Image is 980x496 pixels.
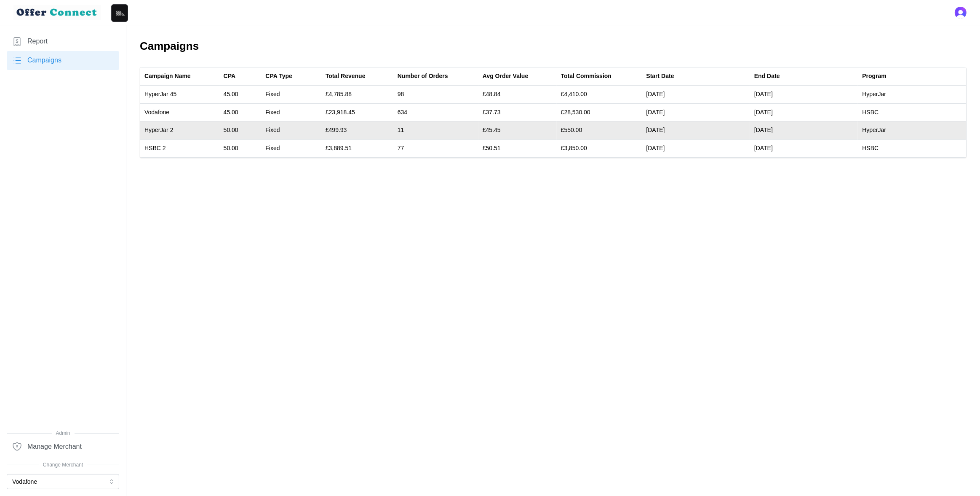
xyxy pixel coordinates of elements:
td: £3,889.51 [321,140,393,157]
td: [DATE] [750,140,858,157]
div: End Date [754,72,780,81]
td: [DATE] [642,121,750,140]
h2: Campaigns [140,39,967,54]
td: 50.00 [219,140,262,157]
a: Campaigns [7,51,119,70]
td: 77 [393,140,478,157]
a: Manage Merchant [7,437,119,456]
span: Manage Merchant [27,442,82,452]
td: Vodafone [140,103,219,121]
td: 11 [393,121,478,140]
td: Fixed [261,86,321,104]
td: 45.00 [219,86,262,104]
td: [DATE] [750,121,858,140]
td: £50.51 [478,140,557,157]
td: £3,850.00 [557,140,642,157]
td: £48.84 [478,86,557,104]
td: HSBC [858,103,966,121]
span: Report [27,36,48,47]
td: Fixed [261,121,321,140]
td: 634 [393,103,478,121]
span: Change Merchant [7,461,119,469]
td: 98 [393,86,478,104]
td: £37.73 [478,103,557,121]
td: HyperJar [858,86,966,104]
td: 50.00 [219,121,262,140]
span: Campaigns [27,55,61,66]
div: Program [862,72,887,81]
div: Total Revenue [326,72,366,81]
button: Open user button [955,7,967,19]
span: Admin [7,429,119,437]
td: £550.00 [557,121,642,140]
td: £4,410.00 [557,86,642,104]
td: 45.00 [219,103,262,121]
div: Start Date [646,72,674,81]
td: £499.93 [321,121,393,140]
div: CPA Type [265,72,292,81]
div: CPA [224,72,236,81]
td: HyperJar 2 [140,121,219,140]
div: Avg Order Value [483,72,528,81]
div: Campaign Name [144,72,191,81]
td: [DATE] [642,103,750,121]
td: £4,785.88 [321,86,393,104]
div: Total Commission [561,72,611,81]
img: loyalBe Logo [13,5,101,20]
a: Report [7,32,119,51]
td: HSBC 2 [140,140,219,157]
td: £23,918.45 [321,103,393,121]
td: [DATE] [750,86,858,104]
td: HSBC [858,140,966,157]
td: HyperJar 45 [140,86,219,104]
button: Vodafone [7,474,119,489]
td: Fixed [261,103,321,121]
td: HyperJar [858,121,966,140]
td: £28,530.00 [557,103,642,121]
img: 's logo [955,7,967,19]
div: Number of Orders [398,72,448,81]
td: [DATE] [642,140,750,157]
td: [DATE] [642,86,750,104]
td: Fixed [261,140,321,157]
td: £45.45 [478,121,557,140]
td: [DATE] [750,103,858,121]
